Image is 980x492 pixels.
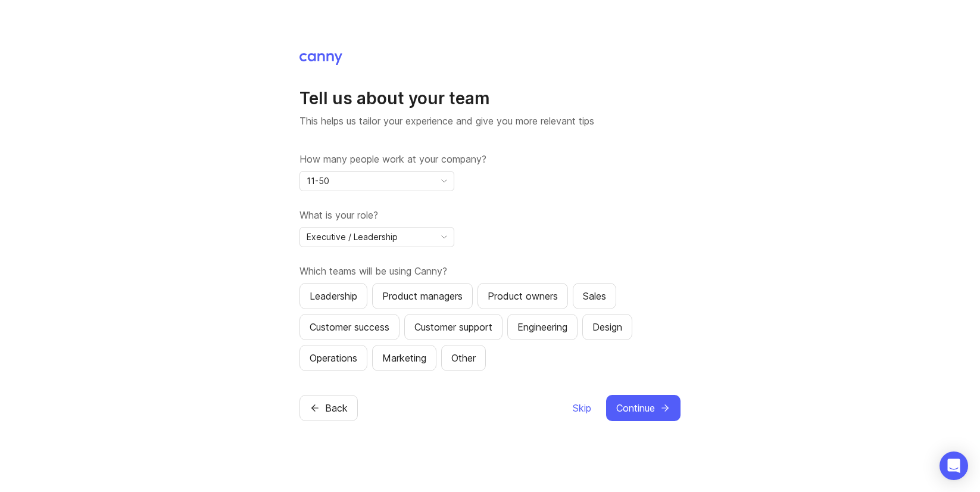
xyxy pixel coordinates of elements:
button: Other [441,345,486,371]
div: toggle menu [299,227,454,247]
div: Marketing [382,351,426,365]
button: Operations [299,345,367,371]
div: Product managers [382,289,463,303]
button: Product managers [372,283,473,309]
div: toggle menu [299,171,454,191]
button: Back [299,395,358,421]
span: Skip [573,401,591,415]
div: Leadership [310,289,357,303]
label: Which teams will be using Canny? [299,264,681,278]
button: Design [582,314,632,340]
div: Sales [583,289,606,303]
div: Operations [310,351,357,365]
button: Skip [572,395,592,421]
div: Customer support [414,320,492,334]
span: Continue [616,401,655,415]
div: Open Intercom Messenger [940,451,968,480]
button: Product owners [477,283,568,309]
label: How many people work at your company? [299,152,681,166]
button: Engineering [507,314,578,340]
button: Customer success [299,314,400,340]
div: Customer success [310,320,389,334]
button: Marketing [372,345,436,371]
button: Sales [573,283,616,309]
span: 11-50 [307,175,329,188]
div: Other [451,351,476,365]
img: Canny Home [299,53,342,65]
h1: Tell us about your team [299,88,681,109]
div: Engineering [517,320,567,334]
button: Leadership [299,283,367,309]
button: Customer support [404,314,503,340]
span: Back [325,401,348,415]
svg: toggle icon [435,176,454,186]
div: Design [592,320,622,334]
span: Executive / Leadership [307,231,398,244]
div: Product owners [488,289,558,303]
svg: toggle icon [435,232,454,242]
p: This helps us tailor your experience and give you more relevant tips [299,114,681,128]
button: Continue [606,395,681,421]
label: What is your role? [299,208,681,222]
